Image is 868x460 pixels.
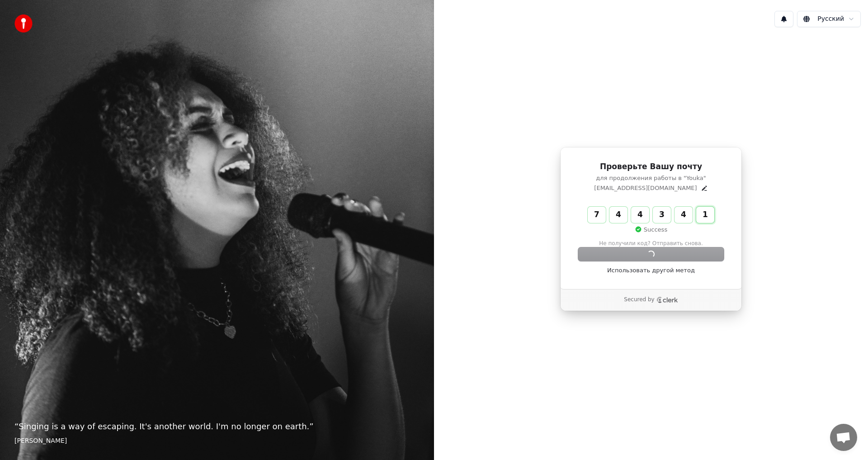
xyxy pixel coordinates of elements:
a: Использовать другой метод [607,266,695,275]
div: Открытый чат [830,424,857,451]
p: для продолжения работы в "Youka" [578,174,724,182]
input: Enter verification code [588,207,732,223]
footer: [PERSON_NAME] [14,436,420,446]
p: Secured by [624,296,654,304]
p: Success [635,226,667,234]
img: youka [14,14,33,33]
p: “ Singing is a way of escaping. It's another world. I'm no longer on earth. ” [14,420,420,433]
a: Clerk logo [656,297,678,303]
h1: Проверьте Вашу почту [578,161,724,172]
button: Edit [701,185,708,192]
p: [EMAIL_ADDRESS][DOMAIN_NAME] [594,184,697,192]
